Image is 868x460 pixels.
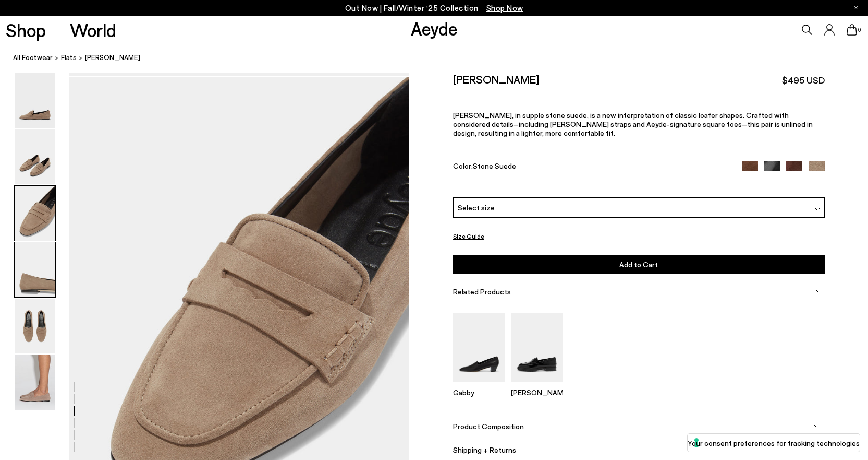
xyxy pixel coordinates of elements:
a: World [70,21,116,39]
span: Product Composition [453,422,524,431]
button: Add to Cart [453,255,825,274]
nav: breadcrumb [13,44,868,73]
div: Color: [453,161,730,173]
button: Size Guide [453,230,484,243]
img: Alfie Suede Loafers - Image 3 [15,186,55,241]
img: svg%3E [815,207,820,212]
span: Shipping + Returns [453,445,516,454]
img: Alfie Suede Loafers - Image 4 [15,242,55,297]
span: $495 USD [782,74,825,87]
span: Related Products [453,287,511,296]
span: flats [61,53,77,62]
img: svg%3E [814,289,819,294]
p: Gabby [453,388,505,397]
img: svg%3E [814,423,819,429]
span: Select size [458,202,495,213]
span: Stone Suede [473,161,516,170]
span: Navigate to /collections/new-in [486,3,523,13]
p: [PERSON_NAME] [511,388,563,397]
span: 0 [857,27,862,33]
a: Leon Loafers [PERSON_NAME] [511,375,563,397]
img: Gabby Almond-Toe Loafers [453,313,505,382]
a: Aeyde [411,17,458,39]
span: Add to Cart [619,260,658,269]
img: Alfie Suede Loafers - Image 6 [15,355,55,410]
a: Shop [6,21,46,39]
a: flats [61,52,77,63]
p: [PERSON_NAME], in supple stone suede, is a new interpretation of classic loafer shapes. Crafted w... [453,111,825,137]
img: Alfie Suede Loafers - Image 1 [15,73,55,128]
span: [PERSON_NAME] [85,52,140,63]
a: All Footwear [13,52,53,63]
p: Out Now | Fall/Winter ‘25 Collection [345,2,523,15]
a: 0 [847,24,857,36]
img: Alfie Suede Loafers - Image 5 [15,299,55,353]
img: Leon Loafers [511,313,563,382]
a: Gabby Almond-Toe Loafers Gabby [453,375,505,397]
h2: [PERSON_NAME] [453,73,539,86]
label: Your consent preferences for tracking technologies [688,438,860,449]
button: Your consent preferences for tracking technologies [688,434,860,452]
img: Alfie Suede Loafers - Image 2 [15,129,55,184]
